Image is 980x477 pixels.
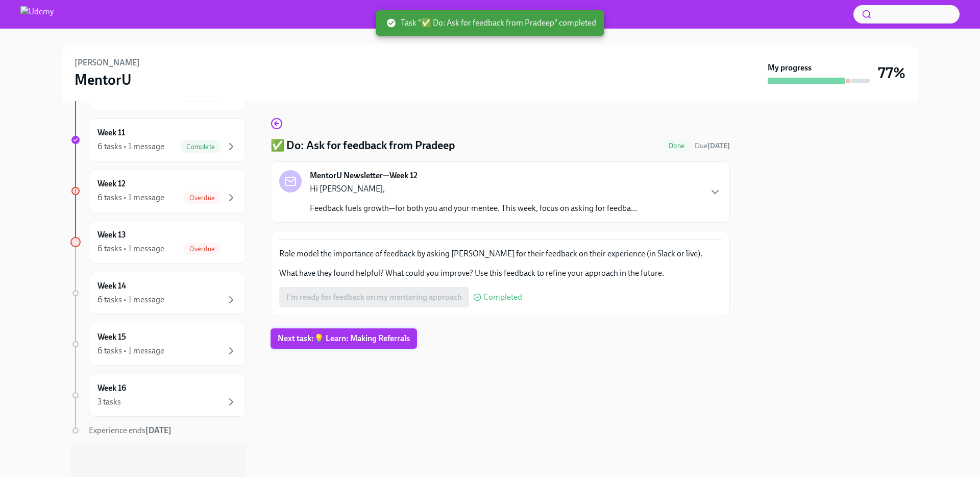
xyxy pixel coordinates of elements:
h3: 77% [878,64,905,82]
div: 6 tasks • 1 message [97,243,164,254]
h6: Week 15 [97,331,126,343]
span: Complete [180,143,221,151]
a: Week 146 tasks • 1 message [70,272,246,315]
a: Week 116 tasks • 1 messageComplete [70,118,246,161]
p: Hi [PERSON_NAME], [310,183,637,195]
div: 6 tasks • 1 message [97,345,164,356]
div: 6 tasks • 1 message [97,192,164,203]
span: Overdue [183,245,221,253]
h6: [PERSON_NAME] [75,57,140,68]
a: Week 163 tasks [70,374,246,417]
span: Completed [483,293,522,301]
span: Task "✅ Do: Ask for feedback from Pradeep" completed [386,17,596,29]
div: 3 tasks [97,396,121,408]
div: 6 tasks • 1 message [97,141,164,152]
img: Udemy [20,6,54,22]
span: Done [663,142,691,150]
a: Week 136 tasks • 1 messageOverdue [70,221,246,264]
button: Next task:💡 Learn: Making Referrals [271,328,417,349]
strong: [DATE] [707,141,730,150]
strong: My progress [768,62,812,74]
p: Role model the importance of feedback by asking [PERSON_NAME] for their feedback on their experie... [279,248,721,259]
strong: [DATE] [145,425,171,435]
h6: Week 12 [97,178,126,189]
h4: ✅ Do: Ask for feedback from Pradeep [271,138,455,153]
span: Overdue [183,194,221,202]
div: 6 tasks • 1 message [97,294,164,305]
h3: MentorU [75,70,132,89]
span: Due [695,141,730,150]
span: Next task : 💡 Learn: Making Referrals [278,333,410,344]
p: What have they found helpful? What could you improve? Use this feedback to refine your approach i... [279,268,721,279]
h6: Week 13 [97,229,126,241]
strong: MentorU Newsletter—Week 12 [310,170,418,181]
h6: Week 14 [97,280,126,292]
a: Week 156 tasks • 1 message [70,323,246,366]
h6: Week 11 [97,127,125,138]
span: Experience ends [89,425,171,435]
span: August 23rd, 2025 09:30 [695,141,730,151]
p: Feedback fuels growth—for both you and your mentee. This week, focus on asking for feedba... [310,203,637,214]
h6: Week 16 [97,383,126,394]
a: Week 126 tasks • 1 messageOverdue [70,170,246,212]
